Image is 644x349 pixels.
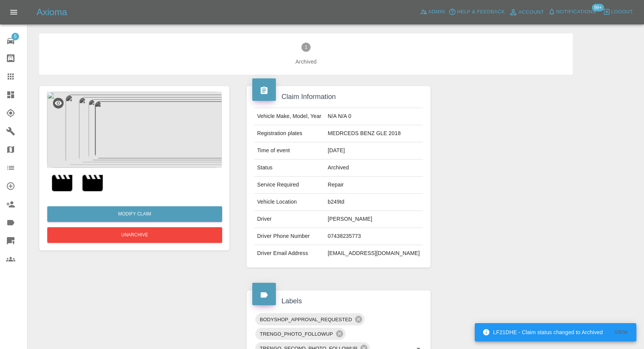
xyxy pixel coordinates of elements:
button: Unarchive [47,227,222,243]
td: Status [254,159,325,177]
span: 99+ [592,4,604,11]
button: Logout [601,6,635,18]
a: Admin [418,6,447,18]
td: Driver [254,211,325,228]
a: Modify Claim [47,206,222,222]
button: Help & Feedback [447,6,506,18]
button: View [609,327,633,338]
td: Repair [325,177,423,194]
td: Vehicle Location [254,194,325,211]
span: Notifications [556,8,596,16]
img: 68e388426c861e39b688c89c [80,171,105,195]
div: TRENGO_PHOTO_FOLLOWUP [255,328,346,340]
h4: Claim Information [252,92,425,102]
img: fcd8c86c-d808-4cb6-9695-bc7f32d36edb [47,92,222,168]
td: [DATE] [325,142,423,159]
button: Open drawer [5,3,23,21]
button: Notifications [546,6,598,18]
h4: Labels [252,296,425,306]
a: Account [507,6,546,18]
td: [EMAIL_ADDRESS][DOMAIN_NAME] [325,245,423,262]
span: 5 [11,33,19,40]
span: Logout [611,8,633,16]
span: Archived [51,58,561,65]
text: 1 [305,45,308,50]
td: b249td [325,194,423,211]
td: Driver Email Address [254,245,325,262]
div: LF21DHE - Claim status changed to Archived [482,325,603,339]
td: Time of event [254,142,325,159]
td: [PERSON_NAME] [325,211,423,228]
img: 68e388406c861e39b688c891 [50,171,74,195]
span: Help & Feedback [457,8,505,16]
td: Vehicle Make, Model, Year [254,108,325,125]
td: MEDRCEDS BENZ GLE 2018 [325,125,423,142]
td: N/A N/A 0 [325,108,423,125]
span: TRENGO_PHOTO_FOLLOWUP [255,330,338,338]
td: Driver Phone Number [254,228,325,245]
td: 07438235773 [325,228,423,245]
div: BODYSHOP_APPROVAL_REQUESTED [255,313,365,325]
td: Service Required [254,177,325,194]
span: BODYSHOP_APPROVAL_REQUESTED [255,315,357,324]
td: Registration plates [254,125,325,142]
td: Archived [325,159,423,177]
h5: Axioma [37,6,67,18]
span: Admin [428,8,445,16]
span: Account [519,8,544,17]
